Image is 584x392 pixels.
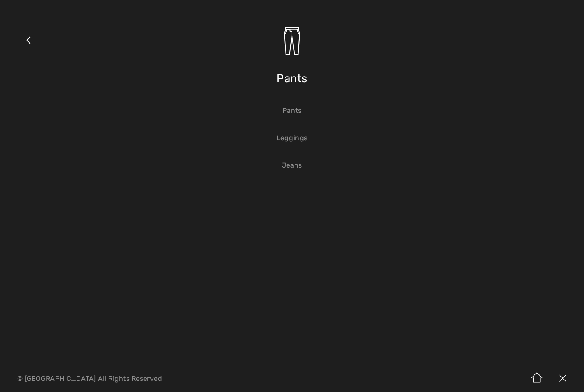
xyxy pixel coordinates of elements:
a: Jeans [18,156,566,175]
a: Leggings [18,129,566,147]
img: X [550,365,575,392]
span: Pants [277,63,307,94]
p: © [GEOGRAPHIC_DATA] All Rights Reserved [17,376,343,382]
a: Pants [18,101,566,120]
img: Home [524,365,550,392]
span: Chat [20,6,38,14]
